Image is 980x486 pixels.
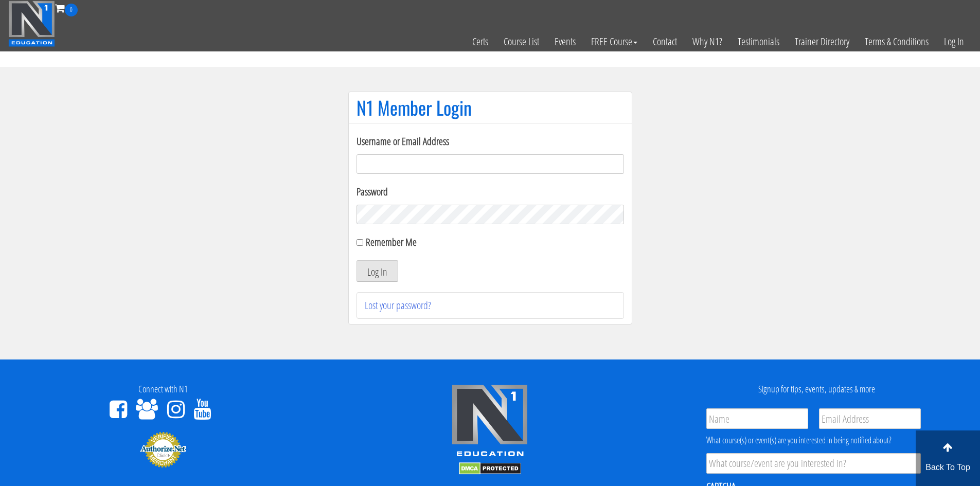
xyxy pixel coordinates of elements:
[8,384,319,394] h4: Connect with N1
[787,16,857,67] a: Trainer Directory
[496,16,547,67] a: Course List
[645,16,685,67] a: Contact
[547,16,583,67] a: Events
[357,260,398,282] button: Log In
[140,431,186,468] img: Authorize.Net Merchant - Click to Verify
[365,298,431,312] a: Lost your password?
[465,16,496,67] a: Certs
[685,16,730,67] a: Why N1?
[459,462,521,475] img: DMCA.com Protection Status
[706,453,921,474] input: What course/event are you interested in?
[730,16,787,67] a: Testimonials
[661,384,972,394] h4: Signup for tips, events, updates & more
[936,16,972,67] a: Log In
[451,384,528,460] img: n1-edu-logo
[55,1,78,15] a: 0
[819,408,921,429] input: Email Address
[583,16,645,67] a: FREE Course
[65,4,78,16] span: 0
[357,134,624,149] label: Username or Email Address
[8,1,55,47] img: n1-education
[706,408,808,429] input: Name
[357,97,624,118] h1: N1 Member Login
[366,235,417,249] label: Remember Me
[706,434,921,446] div: What course(s) or event(s) are you interested in being notified about?
[357,184,624,200] label: Password
[857,16,936,67] a: Terms & Conditions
